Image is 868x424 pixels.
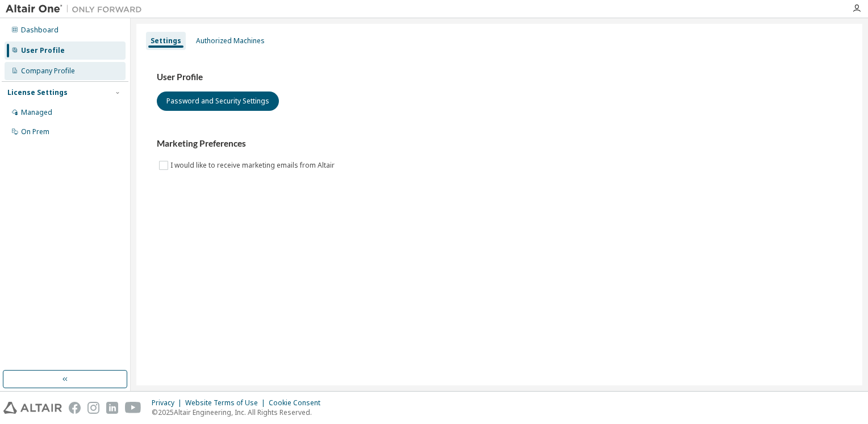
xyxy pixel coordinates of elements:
div: Managed [21,108,52,117]
div: Settings [151,36,181,45]
p: © 2025 Altair Engineering, Inc. All Rights Reserved. [152,408,327,417]
img: youtube.svg [125,402,141,414]
div: Website Terms of Use [185,398,269,408]
button: Password and Security Settings [157,92,279,111]
img: Altair One [6,3,148,15]
div: Authorized Machines [196,36,265,45]
img: instagram.svg [87,402,99,414]
div: On Prem [21,127,49,136]
div: License Settings [7,88,68,97]
div: Privacy [152,398,185,408]
img: altair_logo.svg [3,402,62,414]
img: facebook.svg [69,402,81,414]
h3: User Profile [157,72,842,83]
div: Company Profile [21,66,75,76]
div: Cookie Consent [269,398,327,408]
h3: Marketing Preferences [157,138,842,149]
label: I would like to receive marketing emails from Altair [170,159,337,172]
div: Dashboard [21,26,59,35]
img: linkedin.svg [106,402,118,414]
div: User Profile [21,46,65,55]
